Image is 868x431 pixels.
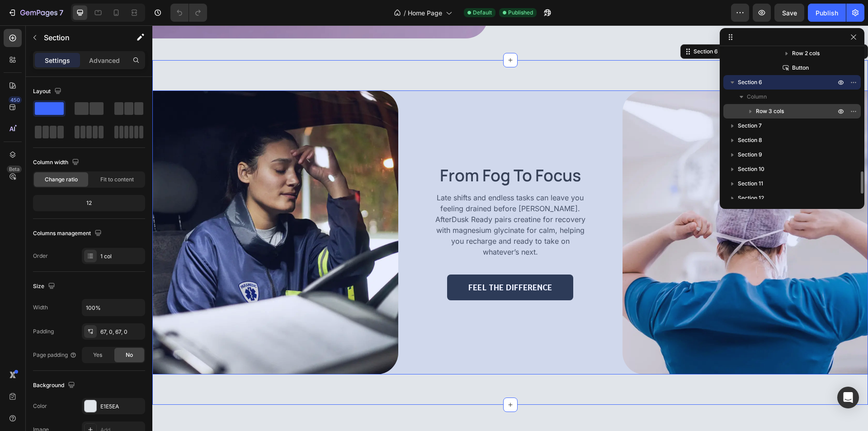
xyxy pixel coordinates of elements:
[648,21,688,32] button: AI Content
[59,7,63,18] p: 7
[33,351,77,359] div: Page padding
[33,252,48,260] div: Order
[33,156,81,169] div: Column width
[738,121,762,130] span: Section 7
[837,387,859,408] div: Open Intercom Messenger
[33,227,104,240] div: Columns management
[100,175,134,184] span: Fit to content
[100,403,143,411] div: E1E5EA
[100,328,143,336] div: 67, 0, 67, 0
[33,303,48,312] div: Width
[33,327,54,336] div: Padding
[100,252,143,260] div: 1 col
[33,402,47,410] div: Color
[792,49,820,58] span: Row 2 cols
[281,167,435,232] p: Late shifts and endless tasks can leave you feeling drained before [PERSON_NAME]. AfterDusk Ready...
[738,78,762,87] span: Section 6
[584,22,642,30] p: Create Theme Section
[35,197,143,209] div: 12
[404,8,406,18] span: /
[126,351,133,359] span: No
[738,150,762,159] span: Section 9
[4,4,67,22] button: 7
[82,299,145,316] input: Auto
[33,280,57,293] div: Size
[33,379,77,392] div: Background
[170,4,207,22] div: Undo/Redo
[738,179,763,188] span: Section 11
[738,165,764,174] span: Section 10
[93,351,102,359] span: Yes
[782,9,797,17] span: Save
[808,4,846,22] button: Publish
[9,96,22,104] div: 450
[44,32,118,43] p: Section
[792,63,809,72] span: Button
[774,4,804,22] button: Save
[508,9,533,17] span: Published
[33,85,63,98] div: Layout
[473,9,492,17] span: Default
[316,257,400,267] p: Feel the difference
[45,56,70,65] p: Settings
[738,194,764,203] span: Section 12
[747,92,767,101] span: Column
[45,175,78,184] span: Change ratio
[89,56,120,65] p: Advanced
[816,8,838,18] div: Publish
[470,65,716,350] img: gempages_584639897768297029-66c693ce-2c43-476d-9768-b705d57f660c.webp
[738,136,762,145] span: Section 8
[408,8,442,18] span: Home Page
[539,22,567,30] div: Section 6
[152,25,868,431] iframe: Design area
[295,249,421,275] a: Feel the difference
[7,166,22,173] div: Beta
[756,107,784,116] span: Row 3 cols
[280,139,436,161] h2: from fog to focus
